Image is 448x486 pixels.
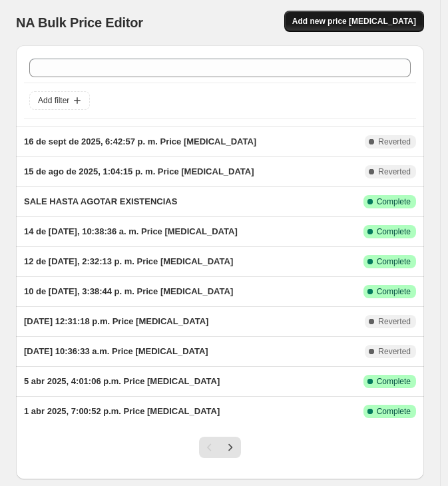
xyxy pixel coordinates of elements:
[377,226,411,237] span: Complete
[378,346,411,357] span: Reverted
[38,95,69,106] span: Add filter
[24,196,177,206] span: SALE HASTA AGOTAR EXISTENCIAS
[378,166,411,177] span: Reverted
[24,346,208,356] span: [DATE] 10:36:33 a.m. Price [MEDICAL_DATA]
[284,11,424,32] button: Add new price [MEDICAL_DATA]
[220,437,241,458] button: Next
[24,136,256,146] span: 16 de sept de 2025, 6:42:57 p. m. Price [MEDICAL_DATA]
[377,256,411,267] span: Complete
[24,316,208,326] span: [DATE] 12:31:18 p.m. Price [MEDICAL_DATA]
[378,316,411,327] span: Reverted
[377,406,411,417] span: Complete
[24,166,254,176] span: 15 de ago de 2025, 1:04:15 p. m. Price [MEDICAL_DATA]
[16,15,143,30] span: NA Bulk Price Editor
[24,226,238,236] span: 14 de [DATE], 10:38:36 a. m. Price [MEDICAL_DATA]
[24,376,220,386] span: 5 abr 2025, 4:01:06 p.m. Price [MEDICAL_DATA]
[24,286,233,296] span: 10 de [DATE], 3:38:44 p. m. Price [MEDICAL_DATA]
[24,406,220,416] span: 1 abr 2025, 7:00:52 p.m. Price [MEDICAL_DATA]
[378,136,411,147] span: Reverted
[377,286,411,297] span: Complete
[199,437,241,458] nav: Pagination
[377,196,411,207] span: Complete
[29,91,90,110] button: Add filter
[377,376,411,387] span: Complete
[24,256,233,266] span: 12 de [DATE], 2:32:13 p. m. Price [MEDICAL_DATA]
[292,16,416,27] span: Add new price [MEDICAL_DATA]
